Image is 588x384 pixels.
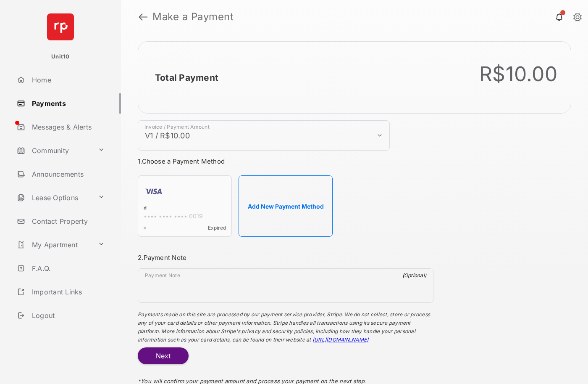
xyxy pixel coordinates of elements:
a: Messages & Alerts [13,117,121,137]
p: Unit10 [51,53,70,61]
h3: 2. Payment Note [138,254,433,262]
img: svg+xml;base64,PHN2ZyB4bWxucz0iaHR0cDovL3d3dy53My5vcmcvMjAwMC9zdmciIHdpZHRoPSI2NCIgaGVpZ2h0PSI2NC... [47,13,74,40]
span: d [144,225,147,231]
a: Logout [13,305,121,326]
a: Announcements [13,164,121,184]
div: d [144,205,226,212]
a: Important Links [13,282,108,302]
div: R$10.00 [479,62,557,86]
span: Expired [208,225,226,231]
strong: Make a Payment [152,12,234,22]
a: My Apartment [13,235,94,255]
a: Payments [13,93,121,114]
button: Add New Payment Method [239,175,333,237]
span: Payments made on this site are processed by our payment service provider, Stripe. We do not colle... [138,311,430,343]
a: Home [13,70,121,90]
div: d•••• •••• •••• 0019dExpired [138,175,232,237]
button: Next [138,347,189,364]
h2: Total Payment [155,72,218,83]
div: •••• •••• •••• 0019 [144,212,226,221]
a: Contact Property [13,211,121,231]
a: F.A.Q. [13,258,121,278]
a: Community [13,140,94,161]
a: [URL][DOMAIN_NAME] [312,336,368,343]
a: Lease Options [13,188,94,208]
h3: 1. Choose a Payment Method [138,157,433,165]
